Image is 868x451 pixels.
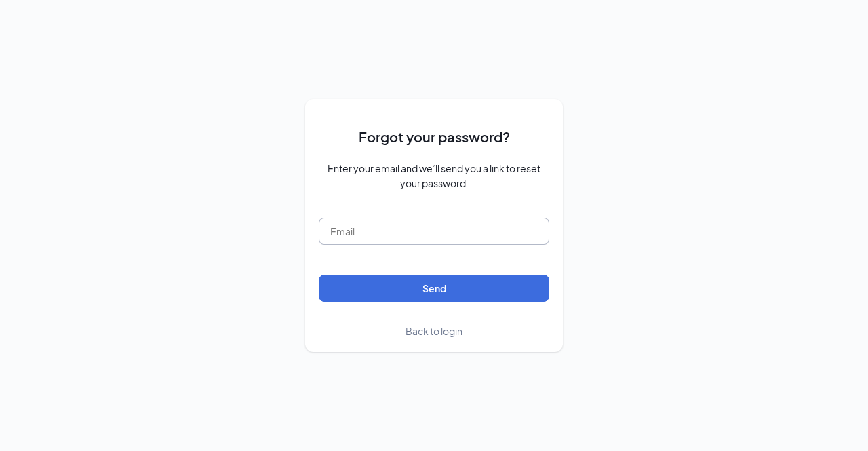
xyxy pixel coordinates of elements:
a: Back to login [406,323,462,338]
input: Email [319,218,549,245]
span: Forgot your password? [359,126,510,147]
button: Send [319,275,549,302]
span: Back to login [406,325,462,337]
span: Enter your email and we’ll send you a link to reset your password. [319,161,549,191]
